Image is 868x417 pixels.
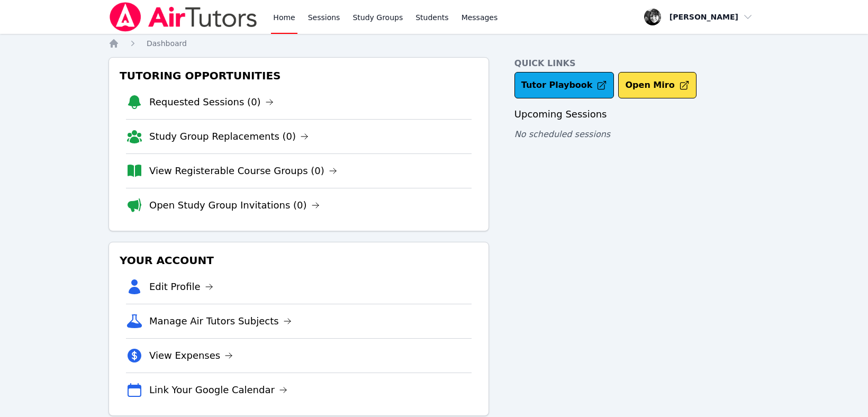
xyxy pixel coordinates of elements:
img: Air Tutors [108,2,258,32]
span: Messages [462,12,498,23]
h4: Quick Links [514,57,759,70]
a: Tutor Playbook [514,72,614,98]
h3: Your Account [117,251,480,270]
nav: Breadcrumb [108,38,759,49]
a: Edit Profile [149,279,213,294]
a: Study Group Replacements (0) [149,129,309,144]
a: Dashboard [147,38,187,49]
h3: Upcoming Sessions [514,107,759,122]
a: Link Your Google Calendar [149,383,287,397]
span: Dashboard [147,39,187,48]
button: Open Miro [618,72,696,98]
a: Requested Sessions (0) [149,95,274,110]
a: Manage Air Tutors Subjects [149,314,292,329]
span: No scheduled sessions [514,129,610,139]
a: View Registerable Course Groups (0) [149,164,337,178]
a: Open Study Group Invitations (0) [149,198,320,213]
h3: Tutoring Opportunities [117,66,480,85]
a: View Expenses [149,348,233,363]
